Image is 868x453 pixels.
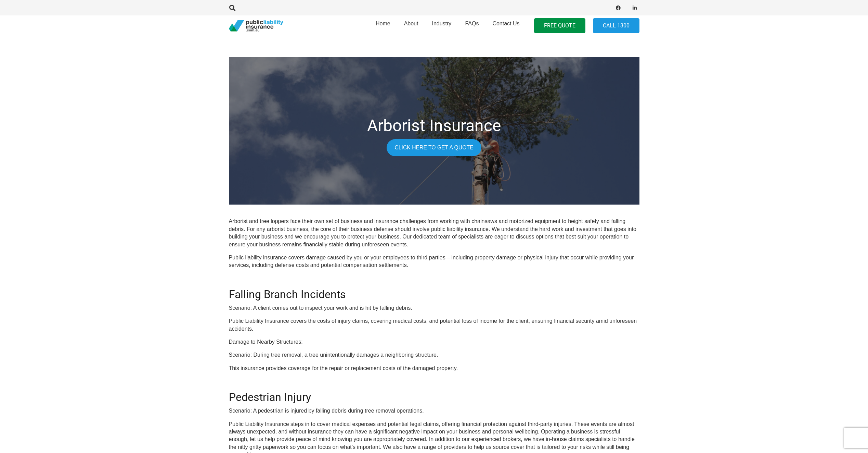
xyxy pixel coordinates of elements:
p: Scenario: During tree removal, a tree unintentionally damages a neighboring structure. [229,351,639,359]
a: Contact Us [485,13,526,38]
span: FAQs [465,21,479,26]
h2: Falling Branch Incidents [229,280,639,301]
a: LinkedIn [630,3,639,13]
span: Home [376,21,390,26]
a: Industry [425,13,458,38]
a: Facebook [613,3,623,13]
a: FREE QUOTE [534,18,585,34]
span: About [404,21,418,26]
a: Call 1300 [593,18,639,34]
p: Arborist and tree loppers face their own set of business and insurance challenges from working wi... [229,218,639,248]
a: FAQs [458,13,485,38]
p: Public Liability Insurance covers the costs of injury claims, covering medical costs, and potenti... [229,317,639,333]
h2: Pedestrian Injury [229,382,639,404]
span: Industry [432,21,451,26]
span: Contact Us [492,21,519,26]
a: Click here to get a quote [387,139,481,156]
h1: Arborist Insurance [234,116,635,136]
p: Public liability insurance covers damage caused by you or your employees to third parties – inclu... [229,254,639,269]
p: This insurance provides coverage for the repair or replacement costs of the damaged property. [229,365,639,372]
a: Home [369,13,397,38]
p: Damage to Nearby Structures: [229,338,639,346]
p: Scenario: A pedestrian is injured by falling debris during tree removal operations. [229,407,639,415]
a: Search [226,5,239,11]
p: Scenario: A client comes out to inspect your work and is hit by falling debris. [229,304,639,312]
a: About [397,13,425,38]
a: pli_logotransparent [229,20,283,32]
